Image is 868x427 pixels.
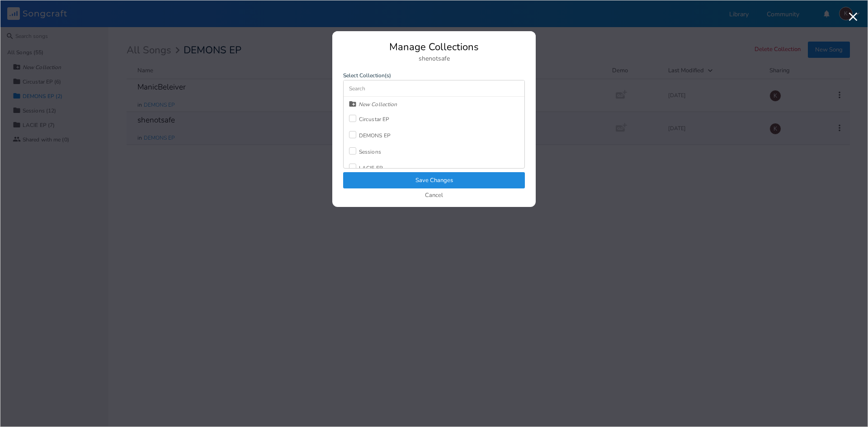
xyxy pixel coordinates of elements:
div: Circustar EP [359,117,389,122]
div: shenotsafe [343,56,525,62]
input: Search [344,80,524,97]
div: Manage Collections [343,42,525,52]
button: Save Changes [343,172,525,188]
button: Cancel [425,192,443,200]
label: Select Collection(s) [343,73,525,78]
div: New Collection [359,102,397,107]
div: LACIE EP [359,165,383,171]
div: Sessions [359,149,381,155]
div: DEMONS EP [359,133,391,138]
